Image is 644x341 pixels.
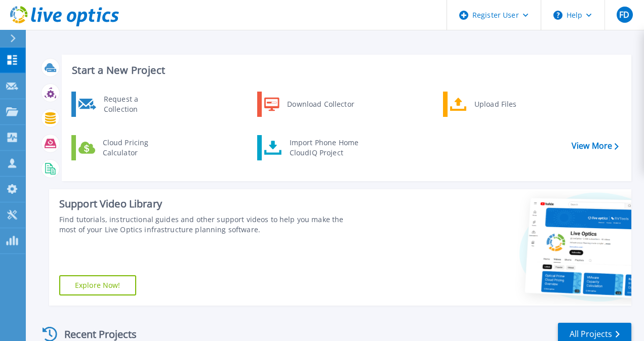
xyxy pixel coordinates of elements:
div: Request a Collection [99,94,173,114]
div: Cloud Pricing Calculator [98,138,173,158]
div: Find tutorials, instructional guides and other support videos to help you make the most of your L... [59,215,362,235]
div: Import Phone Home CloudIQ Project [285,138,364,158]
a: Download Collector [257,92,361,117]
div: Download Collector [282,94,358,114]
h3: Start a New Project [72,65,618,76]
span: FD [619,11,629,19]
a: Explore Now! [59,275,136,295]
a: View More [572,141,619,151]
div: Support Video Library [59,197,362,210]
a: Cloud Pricing Calculator [71,135,175,160]
a: Request a Collection [71,92,175,117]
div: Upload Files [469,94,544,114]
a: Upload Files [443,92,547,117]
